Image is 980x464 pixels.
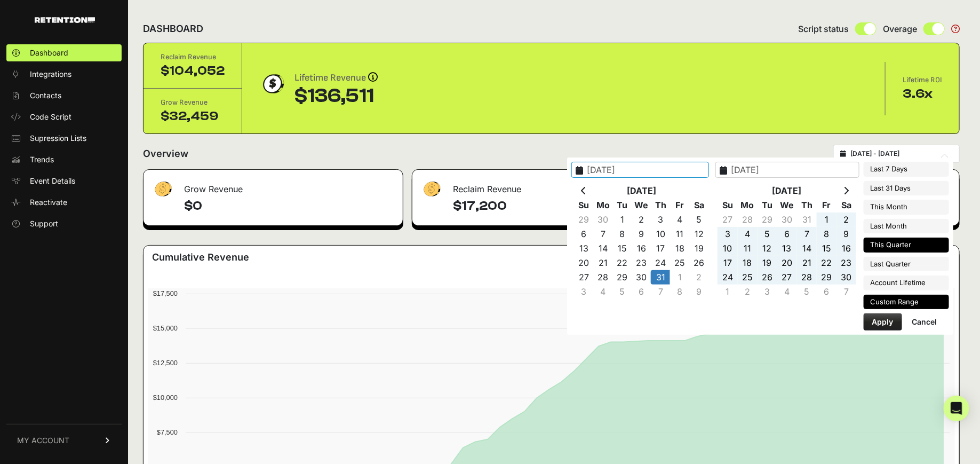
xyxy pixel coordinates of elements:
td: 1 [718,285,737,299]
td: 23 [632,256,651,270]
td: 16 [632,241,651,256]
td: 20 [574,256,593,270]
a: Trends [6,151,122,168]
td: 13 [574,241,593,256]
span: Contacts [30,90,61,101]
td: 21 [593,256,612,270]
li: Last 7 Days [864,162,949,177]
div: Lifetime Revenue [294,70,378,85]
th: Fr [670,198,689,213]
div: Grow Revenue [161,97,225,108]
td: 6 [777,227,797,241]
th: Su [574,198,593,213]
td: 17 [651,241,670,256]
td: 7 [836,285,856,299]
td: 12 [689,227,708,241]
li: Last Quarter [864,257,949,272]
li: Account Lifetime [864,276,949,290]
td: 28 [738,213,758,227]
th: Th [651,198,670,213]
div: Grow Revenue [144,170,403,202]
div: 3.6x [903,85,942,103]
td: 16 [836,241,856,256]
li: Last 31 Days [864,181,949,196]
a: Integrations [6,66,122,83]
button: Apply [864,313,902,331]
h4: $0 [184,198,394,215]
th: Su [718,198,737,213]
text: $15,000 [153,324,178,332]
th: We [777,198,797,213]
td: 19 [689,241,708,256]
h2: Overview [143,146,188,161]
span: Event Details [30,176,75,186]
text: $12,500 [153,359,178,367]
td: 5 [758,227,777,241]
td: 4 [593,285,612,299]
td: 15 [612,241,632,256]
li: This Month [864,200,949,215]
span: Supression Lists [30,133,86,144]
td: 31 [797,213,817,227]
td: 2 [632,213,651,227]
td: 28 [797,270,817,285]
td: 7 [797,227,817,241]
span: MY ACCOUNT [17,435,69,446]
td: 9 [836,227,856,241]
td: 29 [817,270,836,285]
td: 21 [797,256,817,270]
img: fa-dollar-13500eef13a19c4ab2b9ed9ad552e47b0d9fc28b02b83b90ba0e00f96d6372e9.png [152,179,173,200]
td: 9 [689,285,708,299]
td: 30 [632,270,651,285]
td: 23 [836,256,856,270]
td: 30 [593,213,612,227]
td: 29 [574,213,593,227]
td: 12 [758,241,777,256]
td: 26 [689,256,708,270]
td: 10 [651,227,670,241]
td: 4 [738,227,758,241]
span: Reactivate [30,197,67,208]
td: 19 [758,256,777,270]
td: 14 [593,241,612,256]
a: MY ACCOUNT [6,424,122,457]
td: 8 [670,285,689,299]
td: 15 [817,241,836,256]
span: Dashboard [30,48,68,58]
td: 26 [758,270,777,285]
span: Overage [883,22,917,35]
td: 2 [738,285,758,299]
th: Mo [593,198,612,213]
div: Reclaim Revenue [161,52,225,62]
a: Supression Lists [6,130,122,147]
td: 30 [836,270,856,285]
td: 29 [612,270,632,285]
th: Sa [689,198,708,213]
td: 4 [670,213,689,227]
th: [DATE] [738,184,837,198]
td: 24 [718,270,737,285]
text: $17,500 [153,289,178,297]
td: 1 [670,270,689,285]
li: Last Month [864,219,949,234]
td: 20 [777,256,797,270]
td: 7 [593,227,612,241]
td: 9 [632,227,651,241]
td: 30 [777,213,797,227]
td: 3 [574,285,593,299]
th: Sa [836,198,856,213]
span: Script status [798,22,849,35]
td: 10 [718,241,737,256]
td: 6 [632,285,651,299]
th: Fr [817,198,836,213]
td: 7 [651,285,670,299]
td: 24 [651,256,670,270]
td: 27 [574,270,593,285]
button: Cancel [904,313,946,331]
span: Trends [30,154,54,165]
div: $136,511 [294,85,378,107]
h2: DASHBOARD [143,21,203,36]
li: This Quarter [864,238,949,253]
img: fa-dollar-13500eef13a19c4ab2b9ed9ad552e47b0d9fc28b02b83b90ba0e00f96d6372e9.png [421,179,442,200]
td: 11 [670,227,689,241]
